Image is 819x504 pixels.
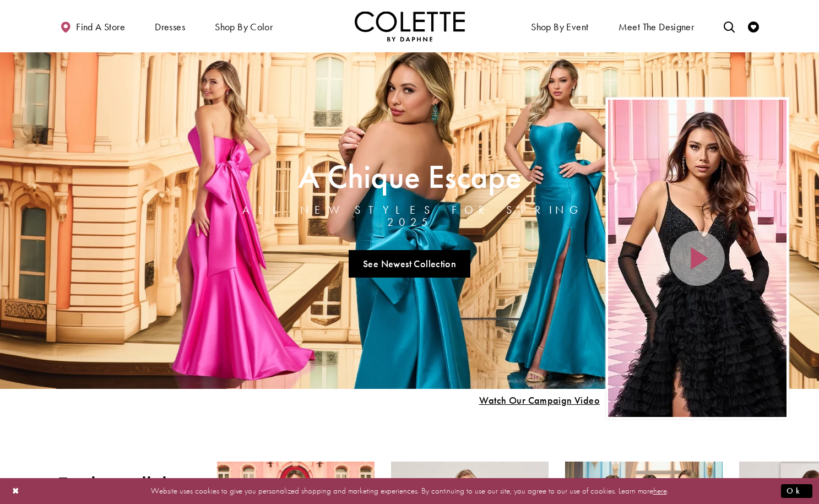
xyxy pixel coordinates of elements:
a: Find a store [57,11,128,41]
a: here [653,485,667,496]
button: Close Dialog [7,481,25,501]
img: Colette by Daphne [355,11,465,41]
span: Dresses [152,11,188,41]
button: Submit Dialog [781,484,812,498]
p: Website uses cookies to give you personalized shopping and marketing experiences. By continuing t... [79,484,740,498]
ul: Slider Links [213,246,606,282]
span: Meet the designer [619,21,695,32]
span: Shop by color [215,21,273,32]
a: Check Wishlist [745,11,762,41]
a: See Newest Collection A Chique Escape All New Styles For Spring 2025 [349,250,471,278]
span: Shop By Event [528,11,591,41]
a: Toggle search [721,11,737,41]
span: Shop by color [212,11,275,41]
span: Dresses [155,21,185,32]
a: Meet the designer [616,11,697,41]
a: Visit Home Page [355,11,465,41]
span: Play Slide #15 Video [479,395,600,406]
span: Shop By Event [531,21,588,32]
span: Find a store [76,21,125,32]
